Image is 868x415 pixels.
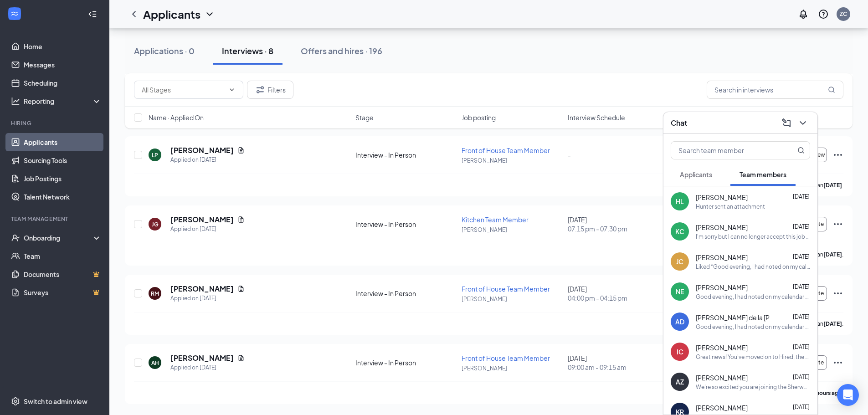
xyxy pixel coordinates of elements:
div: Hiring [11,119,100,127]
svg: ChevronLeft [128,9,139,20]
div: I'm sorry but I can no longer accept this job offer due to my family situation. I'm sorry for was... [696,233,810,241]
div: AD [675,317,684,326]
div: NE [676,287,684,296]
div: ZC [840,10,847,18]
span: 09:00 am - 09:15 am [568,363,668,372]
span: [PERSON_NAME] [696,403,748,412]
b: 8 hours ago [812,389,842,396]
svg: ChevronDown [797,118,808,128]
div: Onboarding [24,233,94,242]
span: [PERSON_NAME] [696,193,748,202]
div: Open Intercom Messenger [837,384,859,406]
svg: Collapse [88,10,97,19]
svg: Notifications [798,9,809,20]
div: [DATE] [568,215,668,233]
div: Applied on [DATE] [170,225,245,234]
span: Front of House Team Member [462,146,550,154]
svg: ComposeMessage [781,118,792,128]
span: Name · Applied On [149,113,204,122]
input: Search in interviews [707,81,843,99]
div: Offers and hires · 196 [301,45,382,56]
a: Team [24,247,102,265]
svg: UserCheck [11,233,20,242]
div: IC [677,347,683,356]
div: Good evening, I had noted on my calendar to reach out to you to officially schedule your paperwor... [696,293,810,301]
div: LP [152,151,158,159]
div: Interviews · 8 [222,45,273,56]
span: Kitchen Team Member [462,215,529,224]
input: Search team member [671,142,779,159]
div: Switch to admin view [24,397,87,406]
a: Messages [24,56,102,74]
span: Team members [740,170,786,179]
input: All Stages [142,85,225,95]
div: [DATE] [568,284,668,302]
a: Talent Network [24,188,102,206]
svg: MagnifyingGlass [797,147,805,154]
svg: Ellipses [832,149,843,160]
a: SurveysCrown [24,283,102,302]
span: Interview Schedule [568,113,625,122]
b: [DATE] [823,182,842,189]
span: Front of House Team Member [462,354,550,362]
div: Team Management [11,215,100,223]
span: 04:00 pm - 04:15 pm [568,293,668,302]
span: Job posting [462,113,496,122]
div: AZ [676,377,684,386]
a: Applicants [24,133,102,151]
div: Interview - In Person [355,289,456,298]
svg: Document [237,147,245,154]
a: Home [24,37,102,56]
svg: Filter [255,84,266,95]
span: 07:15 pm - 07:30 pm [568,224,668,233]
span: [DATE] [793,404,810,410]
svg: Document [237,285,245,292]
div: We're so excited you are joining the Sherwood Way [DEMOGRAPHIC_DATA]-fil-Ateam ! Do you know anyo... [696,383,810,391]
div: HL [676,197,684,206]
button: ComposeMessage [779,116,794,130]
div: Applied on [DATE] [170,363,245,372]
span: [DATE] [793,283,810,290]
a: Job Postings [24,169,102,188]
h5: [PERSON_NAME] [170,284,234,294]
div: [DATE] [568,354,668,372]
span: [PERSON_NAME] [696,373,748,382]
h3: Chat [671,118,687,128]
button: ChevronDown [796,116,810,130]
p: [PERSON_NAME] [462,295,562,303]
span: [PERSON_NAME] [696,283,748,292]
a: DocumentsCrown [24,265,102,283]
svg: Document [237,216,245,223]
h5: [PERSON_NAME] [170,145,234,155]
div: Applied on [DATE] [170,294,245,303]
h5: [PERSON_NAME] [170,215,234,225]
span: Front of House Team Member [462,285,550,293]
div: Applied on [DATE] [170,155,245,164]
a: Scheduling [24,74,102,92]
svg: Document [237,354,245,362]
svg: Analysis [11,97,20,106]
div: KC [675,227,684,236]
p: [PERSON_NAME] [462,157,562,164]
div: Applications · 0 [134,45,195,56]
h5: [PERSON_NAME] [170,353,234,363]
span: [DATE] [793,343,810,350]
div: Interview - In Person [355,150,456,159]
span: [DATE] [793,374,810,380]
span: - [568,151,571,159]
div: Reporting [24,97,102,106]
svg: MagnifyingGlass [828,86,835,93]
svg: QuestionInfo [818,9,829,20]
svg: Settings [11,397,20,406]
svg: WorkstreamLogo [10,9,19,18]
span: [PERSON_NAME] [696,253,748,262]
div: Interview - In Person [355,220,456,229]
div: JG [152,220,159,228]
div: RM [151,290,159,297]
span: [PERSON_NAME] [696,223,748,232]
svg: Ellipses [832,288,843,299]
div: JC [676,257,683,266]
span: [PERSON_NAME] de la [PERSON_NAME] [696,313,778,322]
span: [DATE] [793,193,810,200]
